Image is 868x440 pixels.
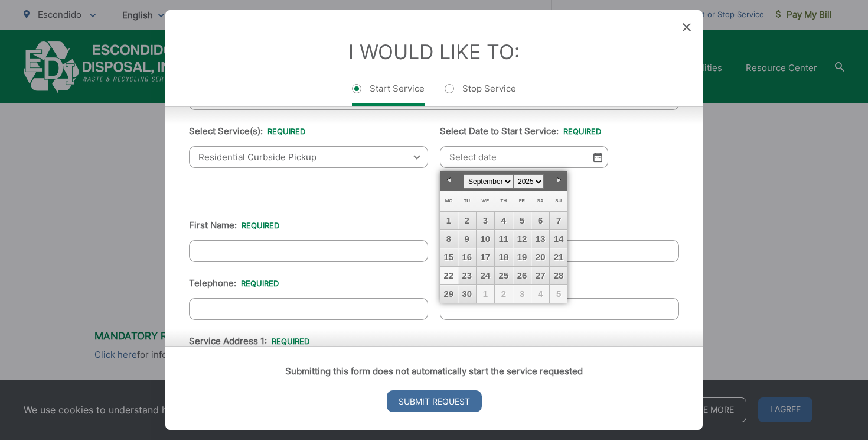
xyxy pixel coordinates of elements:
label: First Name: [189,220,279,231]
a: 15 [440,248,458,266]
span: 5 [550,285,567,303]
a: 26 [513,267,531,284]
a: 13 [531,230,549,248]
a: 22 [440,267,458,284]
a: 23 [458,267,476,284]
span: Tuesday [464,198,470,203]
label: Select Service(s): [189,126,305,137]
a: 9 [458,230,476,248]
span: Monday [445,198,453,203]
input: Submit Request [387,390,482,412]
a: 3 [477,212,494,229]
a: 19 [513,248,531,266]
span: 1 [477,285,494,303]
a: Next [550,172,567,189]
a: Prev [440,172,458,189]
label: I Would Like To: [348,40,520,64]
input: Select date [440,146,608,168]
span: Sunday [555,198,562,203]
label: Select Date to Start Service: [440,126,601,137]
label: Start Service [352,83,425,106]
a: 8 [440,230,458,248]
label: Telephone: [189,278,279,289]
span: Thursday [501,198,507,203]
a: 4 [495,212,513,229]
a: 16 [458,248,476,266]
strong: Submitting this form does not automatically start the service requested [285,365,583,377]
a: 24 [477,267,494,284]
a: 18 [495,248,513,266]
a: 27 [531,267,549,284]
a: 7 [550,212,567,229]
a: 21 [550,248,567,266]
a: 12 [513,230,531,248]
a: 28 [550,267,567,284]
span: 2 [495,285,513,303]
a: 14 [550,230,567,248]
span: 4 [531,285,549,303]
a: 25 [495,267,513,284]
span: Wednesday [481,198,489,203]
a: 5 [513,212,531,229]
a: 30 [458,285,476,303]
a: 17 [477,248,494,266]
a: 20 [531,248,549,266]
span: 3 [513,285,531,303]
a: 6 [531,212,549,229]
span: Friday [519,198,526,203]
a: 10 [477,230,494,248]
span: Saturday [537,198,544,203]
select: Select month [464,174,513,189]
a: 11 [495,230,513,248]
label: Stop Service [445,83,516,106]
a: 2 [458,212,476,229]
select: Select year [513,174,544,189]
a: 29 [440,285,458,303]
img: Select date [593,152,602,162]
span: Residential Curbside Pickup [189,146,428,168]
a: 1 [440,212,458,229]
